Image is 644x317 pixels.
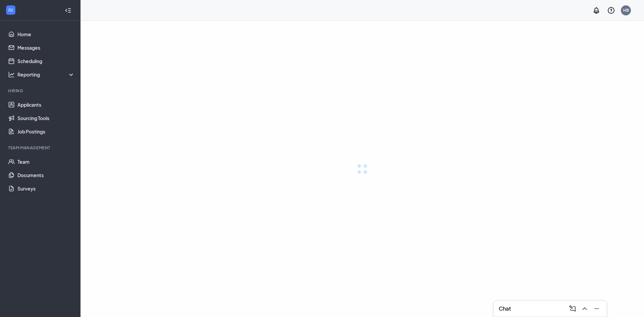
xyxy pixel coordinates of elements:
[7,7,14,13] svg: WorkstreamLogo
[591,303,601,314] button: Minimize
[8,71,15,78] svg: Analysis
[499,305,511,312] h3: Chat
[623,7,629,13] div: HB
[17,98,75,111] a: Applicants
[17,155,75,168] a: Team
[567,303,577,314] button: ComposeMessage
[581,305,589,313] svg: ChevronUp
[17,182,75,195] a: Surveys
[579,303,589,314] button: ChevronUp
[65,7,71,14] svg: Collapse
[17,41,75,54] a: Messages
[569,305,577,313] svg: ComposeMessage
[593,305,601,313] svg: Minimize
[607,6,615,14] svg: QuestionInfo
[17,168,75,182] a: Documents
[17,71,75,78] div: Reporting
[8,145,73,151] div: Team Management
[17,28,75,41] a: Home
[17,125,75,138] a: Job Postings
[8,88,73,94] div: Hiring
[17,54,75,68] a: Scheduling
[592,6,600,14] svg: Notifications
[17,111,75,125] a: Sourcing Tools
